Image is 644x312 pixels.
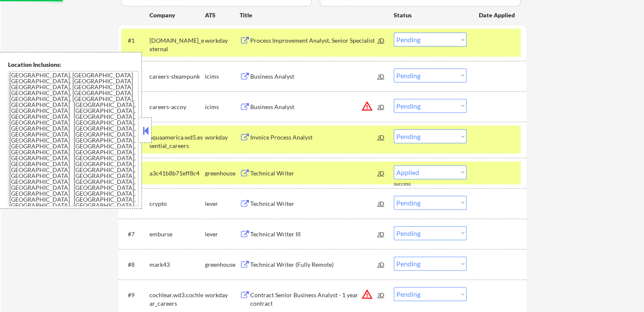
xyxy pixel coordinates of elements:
div: #7 [128,230,143,238]
div: cochlear.wd3.cochlear_careers [149,291,205,307]
div: Contract Senior Business Analyst - 1 year contract [250,291,378,307]
div: lever [205,230,240,238]
div: JD [377,33,386,48]
div: greenhouse [205,169,240,178]
div: mark43 [149,260,205,269]
div: Technical Writer III [250,230,378,238]
div: lever [205,200,240,208]
div: #9 [128,291,143,299]
div: workday [205,133,240,142]
div: workday [205,291,240,299]
div: JD [377,99,386,114]
div: JD [377,196,386,211]
div: Invoice Process Analyst [250,133,378,142]
div: #8 [128,260,143,269]
div: JD [377,257,386,272]
div: Business Analyst [250,103,378,111]
div: greenhouse [205,260,240,269]
div: aquaamerica.wd5.essential_careers [149,133,205,150]
div: Technical Writer [250,200,378,208]
div: #1 [128,36,143,45]
div: JD [377,226,386,241]
button: warning_amber [361,100,373,112]
div: icims [205,72,240,81]
div: Process Improvement Analyst, Senior Specialist [250,36,378,45]
div: Company [149,11,205,19]
div: JD [377,165,386,181]
div: Technical Writer [250,169,378,178]
div: JD [377,68,386,84]
div: workday [205,36,240,45]
div: JD [377,129,386,145]
div: [DOMAIN_NAME]_external [149,36,205,53]
div: crypto [149,200,205,208]
div: Location Inclusions: [8,60,138,69]
div: Date Applied [479,11,516,19]
div: Business Analyst [250,72,378,81]
div: JD [377,287,386,302]
div: emburse [149,230,205,238]
div: Technical Writer (Fully Remote) [250,260,378,269]
div: icims [205,103,240,111]
div: a3c41b8b71eff8c4 [149,169,205,178]
div: ATS [205,11,240,19]
div: careers-steampunk [149,72,205,81]
button: warning_amber [361,288,373,300]
div: Title [240,11,386,19]
div: careers-accoy [149,103,205,111]
div: success [394,181,428,188]
div: Status [394,7,467,22]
